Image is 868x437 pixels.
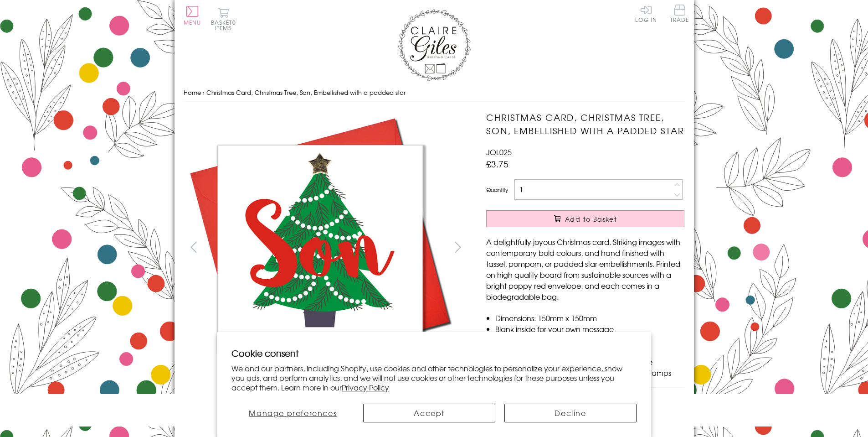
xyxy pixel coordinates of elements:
p: A delightfully joyous Christmas card. Striking images with contemporary bold colours, and hand fi... [486,236,684,302]
button: Basket0 items [211,7,236,31]
button: Menu [184,6,201,25]
button: Manage preferences [231,404,354,422]
button: Accept [363,404,495,422]
span: › [203,88,205,97]
span: Menu [184,18,201,26]
img: Claire Giles Greetings Cards [398,9,471,81]
li: Dimensions: 150mm x 150mm [495,312,684,323]
nav: breadcrumbs [184,83,685,102]
a: Log In [635,5,657,22]
button: prev [184,237,204,257]
span: Trade [670,5,689,22]
h1: Christmas Card, Christmas Tree, Son, Embellished with a padded star [486,111,684,137]
span: 0 items [215,18,236,32]
span: JOL025 [486,146,512,157]
li: Blank inside for your own message [495,323,684,334]
p: We and our partners, including Shopify, use cookies and other technologies to personalize your ex... [231,364,637,392]
a: Trade [670,5,689,24]
span: Manage preferences [249,407,337,418]
button: Add to Basket [486,210,684,227]
img: Christmas Card, Christmas Tree, Son, Embellished with a padded star [468,111,741,385]
span: Christmas Card, Christmas Tree, Son, Embellished with a padded star [206,88,406,97]
label: Quantity [486,186,508,194]
a: Privacy Policy [342,382,389,393]
button: Decline [504,404,637,422]
h2: Cookie consent [231,347,637,359]
span: £3.75 [486,157,508,170]
button: next [447,237,468,257]
span: Add to Basket [565,214,617,224]
img: Christmas Card, Christmas Tree, Son, Embellished with a padded star [183,111,457,385]
a: Home [184,88,201,97]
